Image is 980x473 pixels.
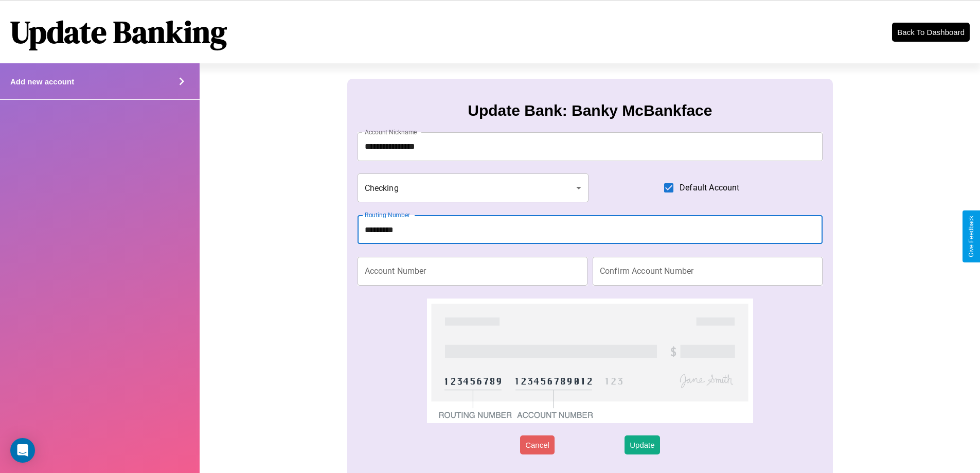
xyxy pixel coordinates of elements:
button: Update [625,435,660,454]
h4: Add new account [10,77,74,86]
h3: Update Bank: Banky McBankface [468,102,712,119]
div: Open Intercom Messenger [10,438,35,463]
img: check [427,299,753,423]
button: Cancel [520,435,555,454]
div: Give Feedback [968,216,975,257]
span: Default Account [680,182,739,194]
div: Checking [358,173,589,202]
label: Account Nickname [365,128,417,136]
h1: Update Banking [10,11,227,53]
button: Back To Dashboard [892,23,970,42]
label: Routing Number [365,211,410,219]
